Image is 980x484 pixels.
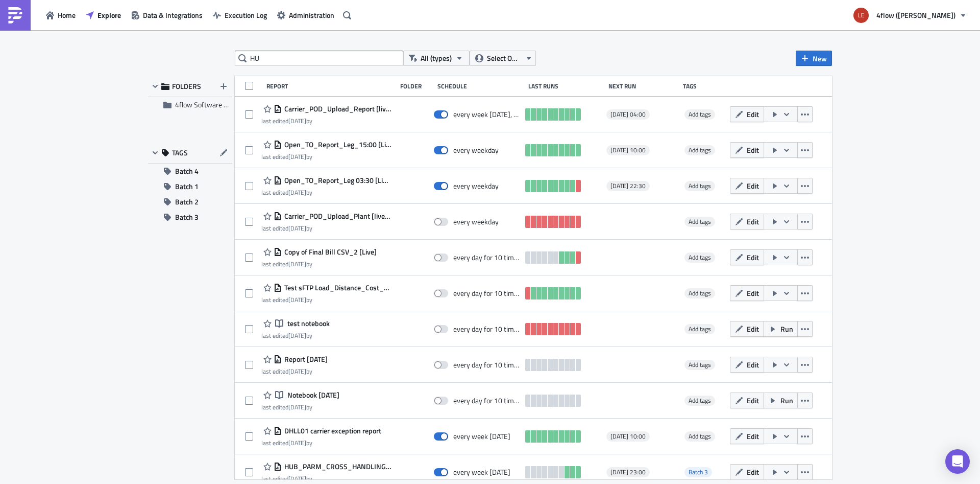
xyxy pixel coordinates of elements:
div: every weekday [453,181,499,191]
div: last edited by [261,403,339,411]
span: Edit [747,252,759,263]
span: Edit [747,431,759,442]
time: 2025-06-18T19:03:59Z [288,259,306,269]
button: Edit [730,464,764,480]
time: 2025-06-06T19:57:54Z [288,366,306,376]
span: Batch 3 [684,467,712,477]
div: every day for 10 times [453,396,521,405]
button: Explore [81,7,126,23]
div: Tags [683,82,726,90]
span: Edit [747,288,759,298]
span: Add tags [684,181,715,191]
span: Add tags [684,324,715,334]
time: 2025-06-06T14:48:14Z [288,438,306,448]
div: Folder [400,82,432,90]
span: Add tags [689,431,711,441]
span: 4flow ([PERSON_NAME]) [876,10,955,20]
span: Add tags [684,360,715,370]
button: 4flow ([PERSON_NAME]) [847,4,972,27]
time: 2025-06-06T19:52:21Z [288,402,306,412]
button: Edit [730,178,764,194]
span: Batch 4 [175,164,199,179]
span: DHLL01 carrier exception report [282,426,381,435]
div: every week on Saturday [453,468,510,477]
div: last edited by [261,367,328,375]
span: Add tags [689,181,711,191]
button: Edit [730,142,764,158]
div: last edited by [261,475,391,482]
button: Edit [730,393,764,408]
time: 2025-06-23T19:21:48Z [288,116,306,126]
span: Add tags [684,288,715,298]
span: Batch 1 [175,179,199,194]
span: HUB_PARM_CROSS_HANDLING_Tunisia [282,462,391,471]
time: 2025-08-29T11:05:35Z [288,474,306,483]
div: last edited by [261,439,381,447]
span: Edit [747,359,759,370]
span: Add tags [684,252,715,263]
button: All (types) [403,51,470,66]
span: Add tags [689,252,711,262]
div: Report [266,82,395,90]
div: every day for 10 times [453,360,521,370]
span: Batch 3 [689,467,708,477]
img: Avatar [852,7,870,24]
button: Select Owner [470,51,536,66]
button: Batch 3 [148,210,232,225]
span: Add tags [684,217,715,227]
span: Add tags [689,145,711,155]
div: every day for 10 times [453,289,521,298]
span: Explore [97,10,121,20]
span: Open_TO_Report_Leg 03:30 [Live] - SFTP [282,176,391,185]
button: Execution Log [208,7,272,23]
button: Edit [730,428,764,444]
button: Edit [730,357,764,373]
span: [DATE] 10:00 [610,432,646,441]
div: last edited by [261,189,391,196]
span: New [813,53,827,64]
button: Home [41,7,81,23]
span: Add tags [684,145,715,155]
button: Edit [730,106,764,122]
div: last edited by [261,153,391,160]
div: every day for 10 times [453,253,521,262]
div: Schedule [437,82,523,90]
div: every weekday [453,217,499,226]
button: Run [764,393,798,408]
button: Edit [730,285,764,301]
span: 4flow Software KAM [175,99,238,110]
time: 2025-06-09T12:34:31Z [288,331,306,340]
div: last edited by [261,296,391,304]
a: Administration [272,7,339,23]
span: Run [780,324,793,334]
span: Administration [289,10,334,20]
button: Data & Integrations [126,7,208,23]
span: Report 2025-06-06 [282,355,328,364]
span: Add tags [689,396,711,405]
span: [DATE] 23:00 [610,468,646,476]
span: Run [780,395,793,406]
div: every week on Wednesday [453,432,510,441]
span: FOLDERS [172,82,201,91]
button: Batch 1 [148,179,232,194]
span: Batch 2 [175,194,199,210]
span: Add tags [684,109,715,120]
span: Execution Log [225,10,267,20]
span: Carrier_POD_Upload_Plant [live] - SFTP [282,212,391,221]
button: Edit [730,249,764,265]
time: 2025-07-04T18:16:07Z [288,223,306,233]
div: every day for 10 times [453,325,521,334]
span: Add tags [689,324,711,334]
span: Home [58,10,76,20]
span: Batch 3 [175,210,199,225]
div: last edited by [261,224,391,232]
button: Batch 4 [148,164,232,179]
time: 2025-06-23T19:18:38Z [288,152,306,162]
span: Edit [747,180,759,191]
span: Add tags [689,288,711,298]
time: 2025-06-10T13:28:15Z [288,295,306,305]
span: Edit [747,216,759,227]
